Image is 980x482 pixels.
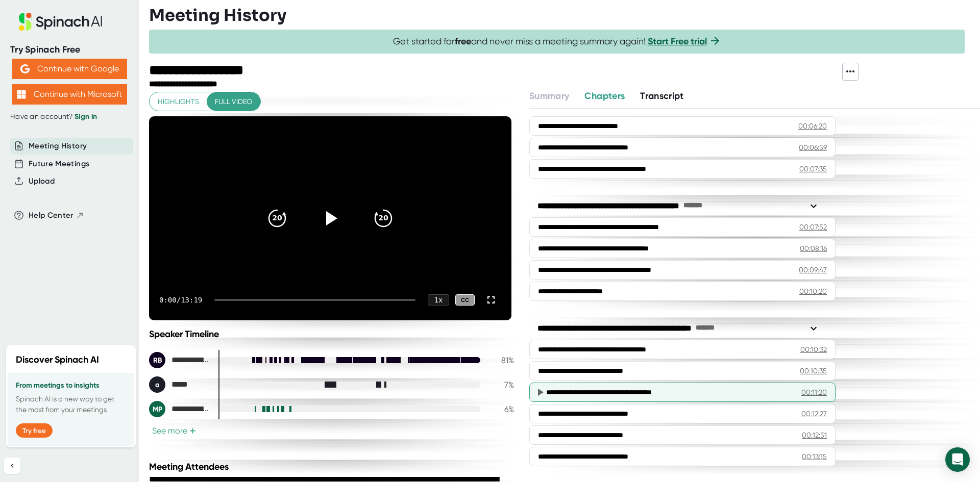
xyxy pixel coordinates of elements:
span: Highlights [158,95,199,108]
div: 00:10:20 [799,286,827,296]
div: 00:10:35 [800,366,827,376]
div: 00:10:32 [800,344,827,354]
span: Help Center [29,210,73,221]
div: Open Intercom Messenger [945,447,970,472]
div: 00:12:27 [801,409,827,419]
div: 1 x [428,294,449,306]
div: RB [149,352,165,368]
div: 7 % [488,380,514,390]
button: Collapse sidebar [4,458,20,474]
a: Sign in [75,112,97,121]
button: Summary [529,89,569,103]
div: 00:07:52 [799,222,827,232]
div: 00:08:16 [800,243,827,253]
div: 00:09:47 [799,265,827,275]
div: 00:06:59 [799,142,827,153]
span: Get started for and never miss a meeting summary again! [393,36,721,47]
div: Have an account? [10,112,129,121]
b: free [455,36,471,47]
button: Continue with Microsoft [12,84,127,105]
button: Highlights [150,92,207,111]
div: CC [455,294,475,306]
button: Transcript [640,89,684,103]
button: See more+ [149,425,199,436]
button: Help Center [29,210,84,221]
div: 00:07:35 [799,164,827,174]
span: Summary [529,90,569,102]
span: Chapters [584,90,625,102]
span: Transcript [640,90,684,102]
div: adamn [149,376,210,393]
div: Meeting Attendees [149,461,517,472]
div: Speaker Timeline [149,328,514,340]
div: 00:06:20 [798,121,827,131]
div: 00:11:20 [801,387,827,397]
button: Future Meetings [29,158,89,170]
button: Meeting History [29,140,87,152]
span: Full video [215,95,252,108]
h3: Meeting History [149,6,286,25]
div: a [149,376,165,393]
div: Meredith Paige [149,401,210,417]
div: 81 % [488,356,514,365]
div: 00:12:51 [802,430,827,440]
div: Rebecca Burry [149,352,210,368]
div: Try Spinach Free [10,44,129,56]
h2: Discover Spinach AI [16,353,99,367]
div: 00:13:15 [802,451,827,462]
button: Continue with Google [12,59,127,79]
h3: From meetings to insights [16,382,126,390]
button: Try free [16,423,53,438]
button: Chapters [584,89,625,103]
button: Upload [29,175,55,187]
button: Full video [207,92,260,111]
img: Aehbyd4JwY73AAAAAElFTkSuQmCC [20,64,30,73]
p: Spinach AI is a new way to get the most from your meetings [16,394,126,415]
a: Start Free trial [648,36,707,47]
div: 6 % [488,404,514,414]
span: + [189,427,196,435]
div: 0:00 / 13:19 [159,296,202,304]
div: MP [149,401,165,417]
